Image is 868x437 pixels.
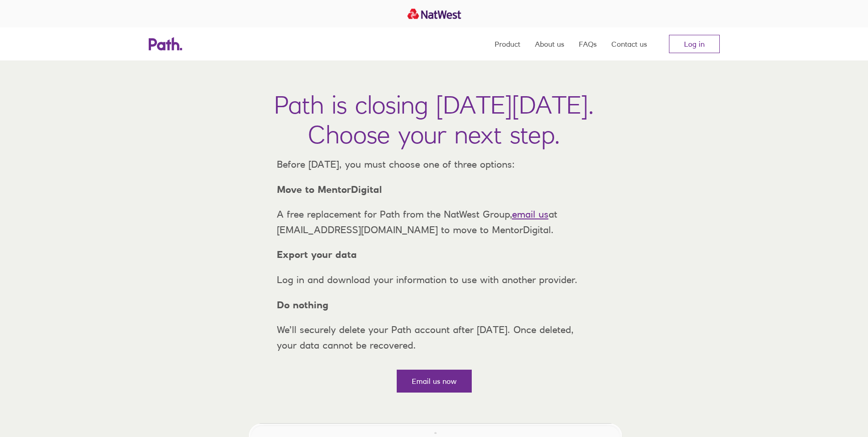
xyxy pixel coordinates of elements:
a: About us [535,27,564,60]
a: Log in [669,35,720,53]
strong: Do nothing [277,299,329,311]
a: FAQs [579,27,597,60]
p: Log in and download your information to use with another provider. [270,272,599,288]
strong: Export your data [277,249,357,260]
strong: Move to MentorDigital [277,184,382,195]
a: Contact us [611,27,647,60]
p: A free replacement for Path from the NatWest Group, at [EMAIL_ADDRESS][DOMAIN_NAME] to move to Me... [270,207,599,237]
p: Before [DATE], you must choose one of three options: [270,157,599,172]
a: email us [512,208,549,220]
a: Product [495,27,520,60]
h1: Path is closing [DATE][DATE]. Choose your next step. [274,90,594,149]
a: Email us now [397,370,472,393]
p: We’ll securely delete your Path account after [DATE]. Once deleted, your data cannot be recovered. [270,322,599,353]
